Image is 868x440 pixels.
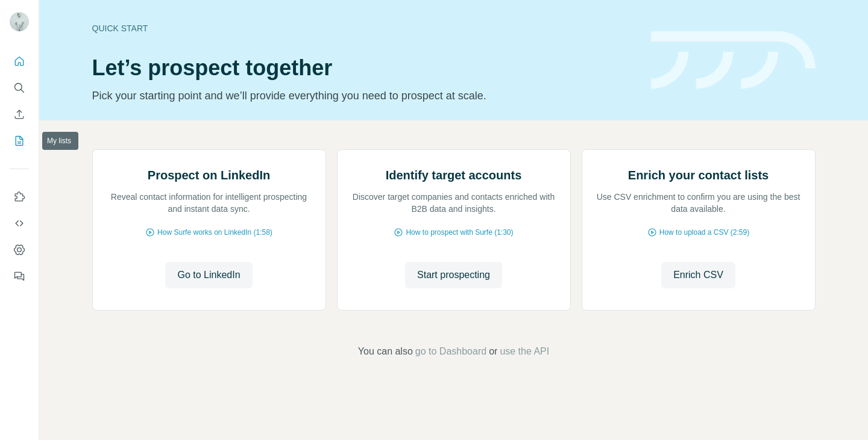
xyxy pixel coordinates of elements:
[628,167,769,184] h2: Enrich your contact lists
[350,191,558,215] p: Discover target companies and contacts enriched with B2B data and insights.
[386,167,522,184] h2: Identify target accounts
[661,262,735,288] button: Enrich CSV
[417,268,490,282] span: Start prospecting
[10,239,29,261] button: Dashboard
[10,265,29,287] button: Feedback
[358,344,413,359] span: You can also
[10,104,29,125] button: Enrich CSV
[10,130,29,152] button: My lists
[92,22,637,34] div: Quick start
[10,212,29,234] button: Use Surfe API
[406,227,513,238] span: How to prospect with Surfe (1:30)
[148,167,270,184] h2: Prospect on LinkedIn
[500,344,549,359] button: use the API
[10,77,29,99] button: Search
[157,227,272,238] span: How Surfe works on LinkedIn (1:58)
[405,262,502,288] button: Start prospecting
[92,56,637,80] h1: Let’s prospect together
[594,191,803,215] p: Use CSV enrichment to confirm you are using the best data available.
[10,12,29,31] img: Avatar
[10,186,29,208] button: Use Surfe on LinkedIn
[10,51,29,72] button: Quick start
[105,191,313,215] p: Reveal contact information for intelligent prospecting and instant data sync.
[165,262,252,288] button: Go to LinkedIn
[177,268,240,282] span: Go to LinkedIn
[659,227,749,238] span: How to upload a CSV (2:59)
[489,344,497,359] span: or
[651,31,816,90] img: banner
[92,87,637,104] p: Pick your starting point and we’ll provide everything you need to prospect at scale.
[415,344,486,359] button: go to Dashboard
[673,268,723,282] span: Enrich CSV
